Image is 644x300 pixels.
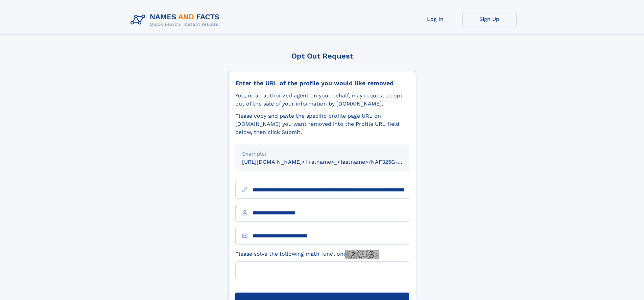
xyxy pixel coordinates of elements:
label: Please solve the following math function: [235,250,379,259]
a: Log In [408,11,462,27]
img: Logo Names and Facts [128,11,225,29]
div: Opt Out Request [228,52,416,60]
div: Enter the URL of the profile you would like removed [235,79,409,87]
small: [URL][DOMAIN_NAME]<firstname>_<lastname>/NAF325G-xxxxxxxx [242,159,422,165]
div: Please copy and paste the specific profile page URL on [DOMAIN_NAME] you want removed into the Pr... [235,112,409,136]
a: Sign Up [462,11,517,27]
div: Example: [242,150,402,158]
div: You, or an authorized agent on your behalf, may request to opt-out of the sale of your informatio... [235,92,409,108]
